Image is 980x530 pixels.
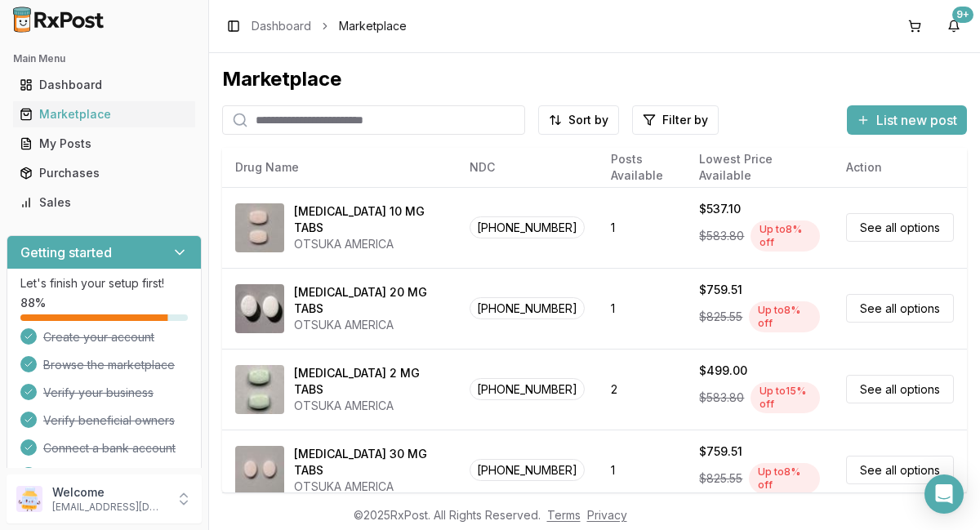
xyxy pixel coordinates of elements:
[941,13,967,39] button: 9+
[924,474,964,514] div: Open Intercom Messenger
[847,105,967,135] button: List new post
[598,187,686,268] td: 1
[20,275,188,292] p: Let's finish your setup first!
[43,440,176,457] span: Connect a bank account
[699,470,742,487] span: $825.55
[470,216,585,238] span: [PHONE_NUMBER]
[547,508,581,522] a: Terms
[833,148,967,187] th: Action
[632,105,719,135] button: Filter by
[952,7,973,23] div: 9+
[20,194,189,211] div: Sales
[751,220,820,252] div: Up to 8 % off
[235,365,284,414] img: Abilify 2 MG TABS
[13,158,195,188] a: Purchases
[846,456,954,484] a: See all options
[876,110,957,130] span: List new post
[294,398,443,414] div: OTSUKA AMERICA
[294,284,443,317] div: [MEDICAL_DATA] 20 MG TABS
[598,349,686,430] td: 2
[751,382,820,413] div: Up to 15 % off
[7,131,202,157] button: My Posts
[252,18,311,34] a: Dashboard
[699,282,742,298] div: $759.51
[7,160,202,186] button: Purchases
[13,129,195,158] a: My Posts
[52,484,166,501] p: Welcome
[7,101,202,127] button: Marketplace
[749,463,820,494] div: Up to 8 % off
[20,165,189,181] div: Purchases
[470,459,585,481] span: [PHONE_NUMBER]
[339,18,407,34] span: Marketplace
[43,385,154,401] span: Verify your business
[13,188,195,217] a: Sales
[662,112,708,128] span: Filter by
[749,301,820,332] div: Up to 8 % off
[20,106,189,122] div: Marketplace
[846,294,954,323] a: See all options
[457,148,598,187] th: NDC
[470,378,585,400] span: [PHONE_NUMBER]
[587,508,627,522] a: Privacy
[222,66,967,92] div: Marketplace
[294,203,443,236] div: [MEDICAL_DATA] 10 MG TABS
[13,100,195,129] a: Marketplace
[294,446,443,479] div: [MEDICAL_DATA] 30 MG TABS
[699,201,741,217] div: $537.10
[470,297,585,319] span: [PHONE_NUMBER]
[20,136,189,152] div: My Posts
[13,52,195,65] h2: Main Menu
[43,357,175,373] span: Browse the marketplace
[235,203,284,252] img: Abilify 10 MG TABS
[7,7,111,33] img: RxPost Logo
[252,18,407,34] nav: breadcrumb
[846,375,954,403] a: See all options
[235,284,284,333] img: Abilify 20 MG TABS
[20,295,46,311] span: 88 %
[43,412,175,429] span: Verify beneficial owners
[699,228,744,244] span: $583.80
[222,148,457,187] th: Drug Name
[598,268,686,349] td: 1
[699,390,744,406] span: $583.80
[20,77,189,93] div: Dashboard
[598,430,686,510] td: 1
[686,148,833,187] th: Lowest Price Available
[846,213,954,242] a: See all options
[294,317,443,333] div: OTSUKA AMERICA
[16,486,42,512] img: User avatar
[20,243,112,262] h3: Getting started
[568,112,608,128] span: Sort by
[538,105,619,135] button: Sort by
[294,236,443,252] div: OTSUKA AMERICA
[7,72,202,98] button: Dashboard
[699,309,742,325] span: $825.55
[294,479,443,495] div: OTSUKA AMERICA
[598,148,686,187] th: Posts Available
[699,443,742,460] div: $759.51
[847,114,967,130] a: List new post
[294,365,443,398] div: [MEDICAL_DATA] 2 MG TABS
[52,501,166,514] p: [EMAIL_ADDRESS][DOMAIN_NAME]
[7,189,202,216] button: Sales
[43,329,154,345] span: Create your account
[13,70,195,100] a: Dashboard
[699,363,747,379] div: $499.00
[235,446,284,495] img: Abilify 30 MG TABS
